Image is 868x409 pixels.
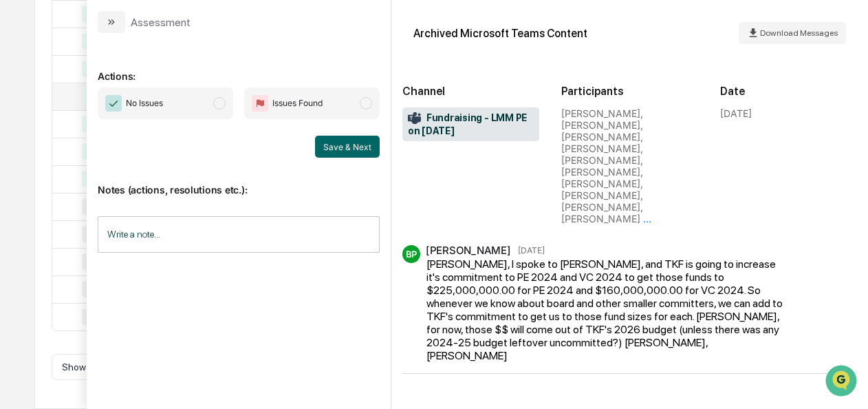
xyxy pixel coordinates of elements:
[47,105,226,118] div: Start new chat
[97,232,166,243] a: Powered byPylon
[402,85,539,98] h2: Channel
[252,95,268,112] img: Flag
[824,364,861,401] iframe: Open customer support
[100,174,111,185] div: 🗄️
[137,233,166,243] span: Pylon
[426,258,790,362] div: [PERSON_NAME], I spoke to [PERSON_NAME], and TKF is going to increase it's commitment to PE 2024 ...
[94,167,176,192] a: 🗄️Attestations
[126,96,163,110] span: No Issues
[720,107,752,119] div: [DATE]
[408,112,534,138] span: Fundraising - LMM PE on [DATE]
[643,213,651,224] span: ...
[426,244,511,257] div: [PERSON_NAME]
[14,174,25,185] div: 🖐️
[739,22,846,44] button: Download Messages
[8,193,92,218] a: 🔎Data Lookup
[131,16,191,29] div: Assessment
[272,96,323,110] span: Issues Found
[14,28,250,50] p: How can we help?
[113,173,171,187] span: Attestations
[105,95,122,112] img: Checkmark
[518,245,545,255] time: Monday, September 29, 2025 at 1:39:05 PM
[98,54,380,82] p: Actions:
[28,199,87,213] span: Data Lookup
[720,85,857,98] h2: Date
[413,27,587,40] div: Archived Microsoft Teams Content
[561,85,698,98] h2: Participants
[28,173,89,187] span: Preclearance
[14,200,25,211] div: 🔎
[234,109,250,125] button: Start new chat
[14,105,39,129] img: 1746055101610-c473b297-6a78-478c-a979-82029cc54cd1
[47,118,174,129] div: We're available if you need us!
[315,136,380,158] button: Save & Next
[561,107,698,224] div: [PERSON_NAME], [PERSON_NAME], [PERSON_NAME], [PERSON_NAME], [PERSON_NAME], [PERSON_NAME], [PERSON...
[402,245,420,263] div: BP
[760,28,838,38] span: Download Messages
[8,167,94,192] a: 🖐️Preclearance
[98,167,380,196] p: Notes (actions, resolutions etc.):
